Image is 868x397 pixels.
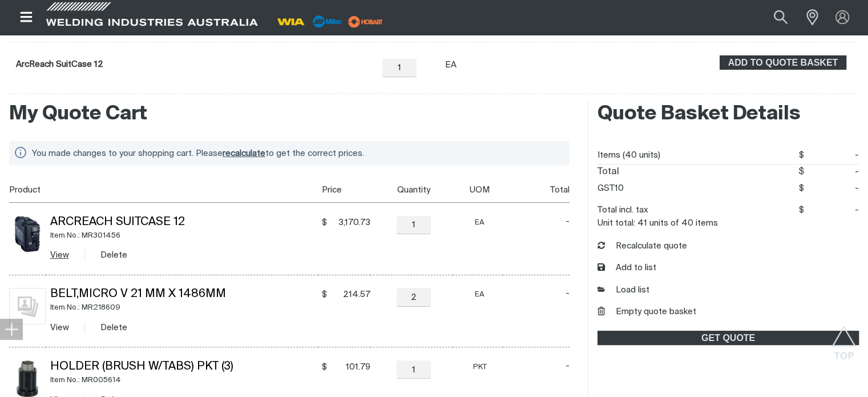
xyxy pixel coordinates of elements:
[761,5,800,30] button: Search products
[5,322,18,336] img: hide socials
[453,177,503,203] th: UOM
[322,217,327,228] span: $
[9,102,570,127] h2: My Quote Cart
[32,146,556,161] div: You made changes to your shopping cart. Please to get the correct prices.
[345,17,386,26] a: miller
[747,5,800,30] input: Product name or item number...
[597,331,859,346] a: GET QUOTE
[17,360,38,397] img: Holder (Brush W/Tabs) Pkt (3)
[100,248,127,262] button: Delete ArcReach SuitCase 12
[330,362,370,373] span: 101.79
[799,184,804,193] span: $
[597,165,619,180] dt: Total
[597,284,649,297] a: Load list
[50,251,69,259] a: View ArcReach SuitCase 12
[804,180,859,197] span: -
[318,177,370,203] th: Price
[599,331,858,346] span: GET QUOTE
[9,216,46,252] img: ArcReach SuitCase 12
[457,216,503,229] div: EA
[597,102,859,127] h2: Quote Basket Details
[445,59,458,72] div: EA
[804,165,859,180] span: -
[831,326,857,351] button: Scroll to top
[322,362,327,373] span: $
[804,147,859,164] span: -
[597,147,660,164] dt: Items (40 units)
[457,288,503,301] div: EA
[720,55,846,70] button: Add ArcReach SuitCase 12 to the shopping cart
[50,301,318,314] div: Item No.: MR218609
[799,206,804,214] span: $
[330,289,370,300] span: 214.57
[804,202,859,219] span: -
[9,288,46,324] img: No image for this product
[50,374,318,387] div: Item No.: MR005614
[721,55,845,70] span: ADD TO QUOTE BASKET
[50,288,226,300] a: Belt,Micro V 21 mm X 1486mm
[530,216,570,227] span: -
[597,262,656,275] button: Add to list
[322,289,327,300] span: $
[223,149,265,158] span: recalculate cart
[50,361,233,372] a: Holder (Brush W/Tabs) Pkt (3)
[530,360,570,372] span: -
[597,306,696,319] button: Empty quote basket
[50,229,318,242] div: Item No.: MR301456
[457,360,503,374] div: PKT
[799,151,804,159] span: $
[9,177,318,203] th: Product
[50,323,69,332] a: View Belt,Micro V 21 mm X 1486mm
[597,240,687,253] button: Recalculate quote
[330,217,370,228] span: 3,170.73
[370,177,453,203] th: Quantity
[597,202,648,219] dt: Total incl. tax
[345,13,386,30] img: miller
[50,216,185,228] a: ArcReach SuitCase 12
[798,167,804,177] span: $
[100,321,127,334] button: Delete Belt,Micro V 21 mm X 1486mm
[597,180,624,197] dt: GST10
[597,219,718,227] dt: Unit total: 41 units of 40 items
[503,177,570,203] th: Total
[16,60,103,69] a: ArcReach SuitCase 12
[530,288,570,299] span: -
